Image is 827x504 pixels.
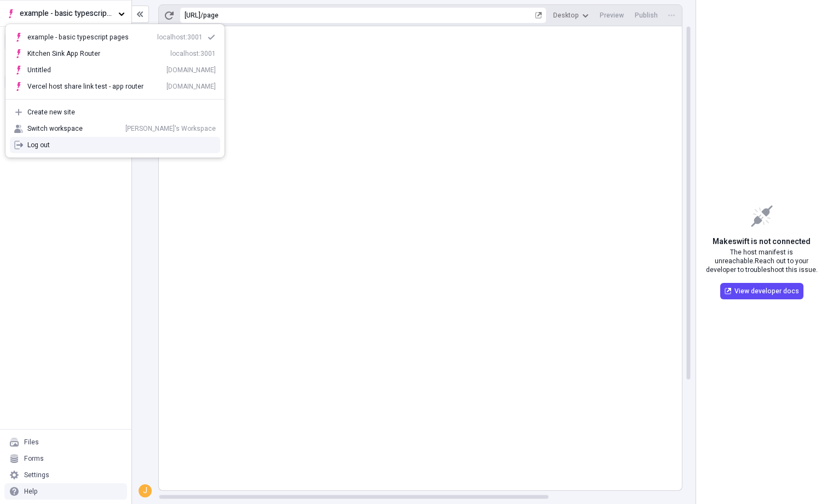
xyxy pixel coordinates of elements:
div: page [203,11,533,20]
div: example - basic typescript pages [27,33,129,42]
span: Makeswift is not connected [713,236,811,248]
div: Help [24,487,38,496]
button: Desktop [549,7,593,24]
span: Desktop [553,11,579,20]
div: localhost:3001 [170,49,216,58]
div: Forms [24,454,44,463]
div: Vercel host share link test - app router [27,82,143,91]
div: J [140,485,151,496]
button: Preview [595,7,628,24]
div: / [200,11,203,20]
div: Settings [24,471,49,479]
span: Preview [600,11,624,20]
div: Files [24,438,39,447]
button: Publish [630,7,662,24]
a: View developer docs [720,283,803,299]
div: Untitled [27,66,66,74]
div: localhost:3001 [157,33,203,42]
span: example - basic typescript pages [20,8,114,20]
div: Kitchen Sink App Router [27,49,100,58]
div: [URL] [185,11,200,20]
span: Publish [635,11,658,20]
div: Suggestions [5,25,225,99]
span: The host manifest is unreachable. Reach out to your developer to troubleshoot this issue . [705,248,818,274]
div: [DOMAIN_NAME] [166,82,216,91]
div: [DOMAIN_NAME] [166,66,216,74]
